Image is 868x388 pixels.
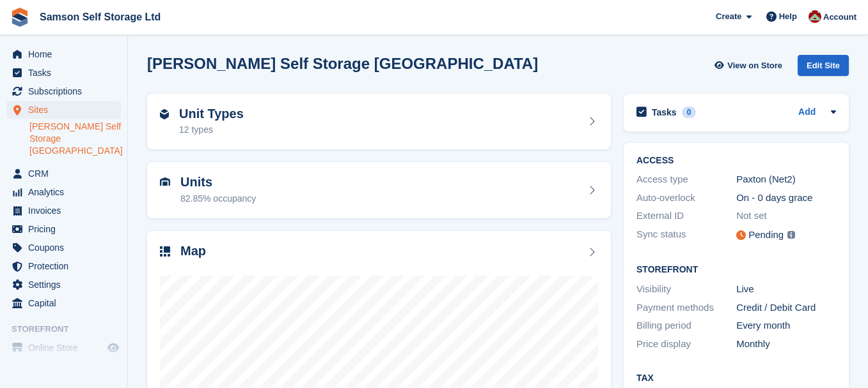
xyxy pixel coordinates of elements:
[736,191,836,205] div: On - 0 days grace
[636,156,836,166] h2: ACCESS
[636,318,736,333] div: Billing period
[787,231,795,239] img: icon-info-grey-7440780725fd019a000dd9b08b2336e03edf1995a4989e88bcd33f0948082b44.svg
[823,11,856,24] span: Account
[713,55,787,76] a: View on Store
[28,165,105,183] span: CRM
[28,64,105,82] span: Tasks
[6,45,121,63] a: menu
[147,94,611,150] a: Unit Types 12 types
[736,318,836,333] div: Every month
[682,107,697,118] div: 0
[147,55,538,72] h2: [PERSON_NAME] Self Storage [GEOGRAPHIC_DATA]
[12,323,127,336] span: Storefront
[35,6,166,27] a: Samson Self Storage Ltd
[636,265,836,275] h2: Storefront
[28,276,105,294] span: Settings
[106,340,121,355] a: Preview store
[10,8,29,27] img: stora-icon-8386f47178a22dfd0bd8f6a31ec36ba5ce8667c1dd55bd0f319d3a0aa187defe.svg
[636,209,736,223] div: External ID
[6,339,121,357] a: menu
[736,209,836,223] div: Not set
[28,257,105,275] span: Protection
[6,165,121,183] a: menu
[798,105,816,120] a: Add
[636,282,736,297] div: Visibility
[160,177,170,186] img: unit-icn-7be61d7bf1b0ce9d3e12c5938cc71ed9869f7b940bace4675aadf7bd6d80202e.svg
[636,301,736,315] div: Payment methods
[28,339,105,357] span: Online Store
[6,183,121,201] a: menu
[180,244,206,258] h2: Map
[736,172,836,187] div: Paxton (Net2)
[28,82,105,100] span: Subscriptions
[179,107,244,121] h2: Unit Types
[798,55,849,76] div: Edit Site
[636,337,736,352] div: Price display
[6,220,121,238] a: menu
[636,227,736,243] div: Sync status
[736,282,836,297] div: Live
[798,55,849,81] a: Edit Site
[779,10,797,23] span: Help
[6,64,121,82] a: menu
[736,337,836,352] div: Monthly
[28,220,105,238] span: Pricing
[6,257,121,275] a: menu
[147,162,611,218] a: Units 82.85% occupancy
[748,228,784,243] div: Pending
[28,239,105,257] span: Coupons
[736,301,836,315] div: Credit / Debit Card
[636,373,836,384] h2: Tax
[652,107,677,118] h2: Tasks
[809,10,821,23] img: Ian
[179,123,244,137] div: 12 types
[28,294,105,312] span: Capital
[6,276,121,294] a: menu
[160,109,169,119] img: unit-type-icn-2b2737a686de81e16bb02015468b77c625bbabd49415b5ef34ead5e3b44a266d.svg
[160,246,170,257] img: map-icn-33ee37083ee616e46c38cad1a60f524a97daa1e2b2c8c0bc3eb3415660979fc1.svg
[180,192,256,205] div: 82.85% occupancy
[180,175,256,190] h2: Units
[716,10,741,23] span: Create
[28,202,105,220] span: Invoices
[636,172,736,187] div: Access type
[6,101,121,119] a: menu
[636,191,736,205] div: Auto-overlock
[6,82,121,100] a: menu
[6,202,121,220] a: menu
[727,59,782,72] span: View on Store
[28,45,105,63] span: Home
[6,294,121,312] a: menu
[29,121,121,157] a: [PERSON_NAME] Self Storage [GEOGRAPHIC_DATA]
[28,183,105,201] span: Analytics
[6,239,121,257] a: menu
[28,101,105,119] span: Sites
